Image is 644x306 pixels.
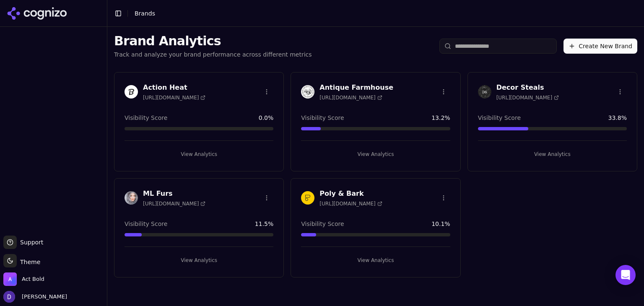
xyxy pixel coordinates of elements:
[301,85,314,99] img: Antique Farmhouse
[301,191,314,205] img: Poly & Bark
[478,114,521,122] span: Visibility Score
[608,114,627,122] span: 33.8 %
[496,83,559,93] h3: Decor Steals
[143,200,205,207] span: [URL][DOMAIN_NAME]
[125,85,138,99] img: Action Heat
[301,148,450,161] button: View Analytics
[125,220,167,228] span: Visibility Score
[319,200,382,207] span: [URL][DOMAIN_NAME]
[125,254,273,267] button: View Analytics
[431,220,450,228] span: 10.1 %
[319,94,382,101] span: [URL][DOMAIN_NAME]
[563,39,637,54] button: Create New Brand
[301,220,344,228] span: Visibility Score
[255,220,273,228] span: 11.5 %
[496,94,559,101] span: [URL][DOMAIN_NAME]
[125,114,167,122] span: Visibility Score
[259,114,274,122] span: 0.0 %
[319,189,382,199] h3: Poly & Bark
[3,291,67,303] button: Open user button
[143,83,205,93] h3: Action Heat
[3,272,17,286] img: Act Bold
[301,114,344,122] span: Visibility Score
[3,291,15,303] img: David White
[143,189,205,199] h3: ML Furs
[431,114,450,122] span: 13.2 %
[18,293,67,301] span: [PERSON_NAME]
[22,275,44,283] span: Act Bold
[615,265,636,285] div: Open Intercom Messenger
[135,10,155,17] span: Brands
[17,259,40,265] span: Theme
[125,191,138,205] img: ML Furs
[114,34,312,49] h1: Brand Analytics
[3,272,44,286] button: Open organization switcher
[143,94,205,101] span: [URL][DOMAIN_NAME]
[478,148,627,161] button: View Analytics
[319,83,393,93] h3: Antique Farmhouse
[478,85,491,99] img: Decor Steals
[301,254,450,267] button: View Analytics
[135,9,155,18] nav: breadcrumb
[17,238,43,246] span: Support
[125,148,273,161] button: View Analytics
[114,50,312,59] p: Track and analyze your brand performance across different metrics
